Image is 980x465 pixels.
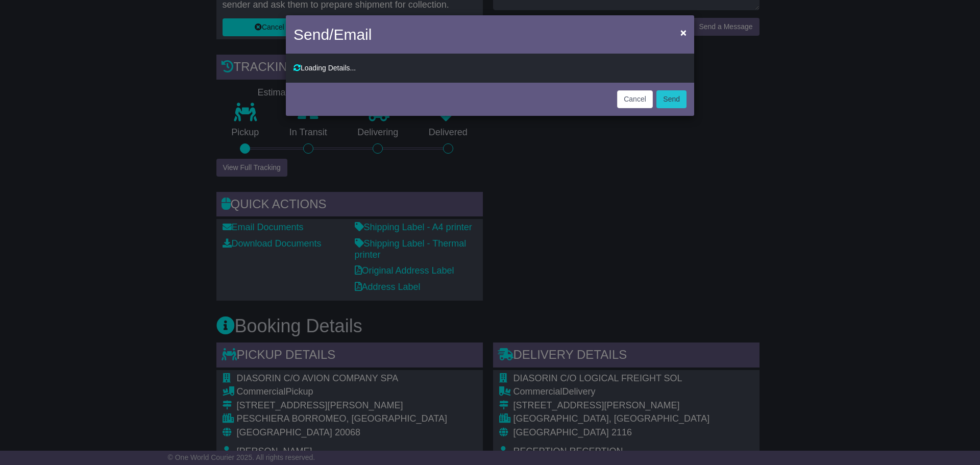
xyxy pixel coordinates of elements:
[675,22,692,43] button: Close
[293,23,372,46] h4: Send/Email
[680,27,687,38] span: ×
[293,64,687,72] div: Loading Details...
[617,90,653,108] button: Cancel
[656,90,687,108] button: Send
